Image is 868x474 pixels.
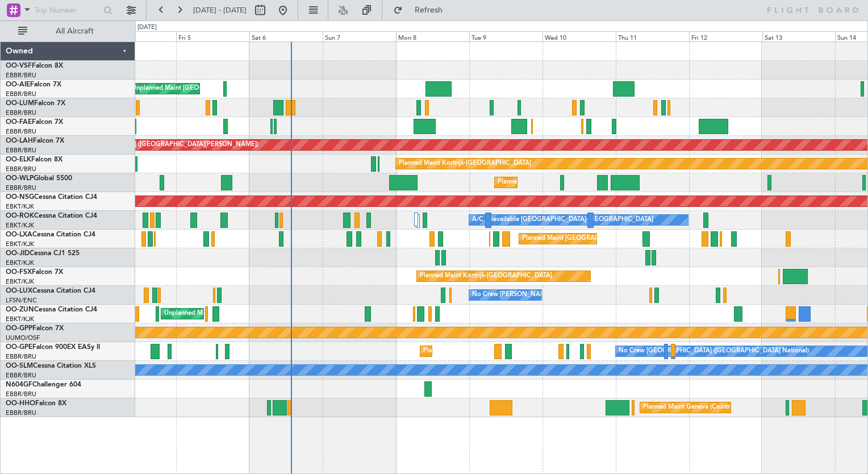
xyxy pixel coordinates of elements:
[12,22,123,40] button: All Aircraft
[6,156,62,163] a: OO-ELKFalcon 8X
[6,344,32,351] span: OO-GPE
[420,268,552,285] div: Planned Maint Kortrijk-[GEOGRAPHIC_DATA]
[6,175,72,182] a: OO-WLPGlobal 5500
[30,27,120,35] span: All Aircraft
[6,363,96,369] a: OO-SLMCessna Citation XLS
[164,305,351,322] div: Unplanned Maint [GEOGRAPHIC_DATA] ([GEOGRAPHIC_DATA])
[6,119,63,126] a: OO-FAEFalcon 7X
[6,250,30,257] span: OO-JID
[6,296,37,305] a: LFSN/ENC
[472,211,653,228] div: A/C Unavailable [GEOGRAPHIC_DATA]-[GEOGRAPHIC_DATA]
[616,31,689,41] div: Thu 11
[405,6,453,14] span: Refresh
[6,138,33,144] span: OO-LAH
[6,146,36,155] a: EBBR/BRU
[176,31,249,41] div: Fri 5
[619,343,809,360] div: No Crew [GEOGRAPHIC_DATA] ([GEOGRAPHIC_DATA] National)
[6,269,63,276] a: OO-FSXFalcon 7X
[249,31,323,41] div: Sat 6
[6,100,65,107] a: OO-LUMFalcon 7X
[6,363,33,369] span: OO-SLM
[6,259,34,267] a: EBKT/KJK
[137,23,157,32] div: [DATE]
[6,213,97,219] a: OO-ROKCessna Citation CJ4
[6,156,31,163] span: OO-ELK
[6,325,32,332] span: OO-GPP
[6,231,32,238] span: OO-LXA
[6,288,95,294] a: OO-LUXCessna Citation CJ4
[6,306,34,313] span: OO-ZUN
[6,381,32,388] span: N604GF
[6,165,36,173] a: EBBR/BRU
[6,250,80,257] a: OO-JIDCessna CJ1 525
[388,1,456,19] button: Refresh
[6,306,97,313] a: OO-ZUNCessna Citation CJ4
[6,81,30,88] span: OO-AIE
[6,325,64,332] a: OO-GPPFalcon 7X
[522,230,728,247] div: Planned Maint [GEOGRAPHIC_DATA] ([GEOGRAPHIC_DATA] National)
[193,5,247,15] span: [DATE] - [DATE]
[6,109,36,117] a: EBBR/BRU
[6,240,34,248] a: EBKT/KJK
[6,81,61,88] a: OO-AIEFalcon 7X
[6,138,64,144] a: OO-LAHFalcon 7X
[6,175,34,182] span: OO-WLP
[6,344,100,351] a: OO-GPEFalcon 900EX EASy II
[6,269,32,276] span: OO-FSX
[469,31,542,41] div: Tue 9
[6,381,81,388] a: N604GFChallenger 604
[6,390,36,398] a: EBBR/BRU
[6,277,34,286] a: EBKT/KJK
[396,31,469,41] div: Mon 8
[542,31,616,41] div: Wed 10
[6,334,40,342] a: UUMO/OSF
[6,119,32,126] span: OO-FAE
[6,194,97,201] a: OO-NSGCessna Citation CJ4
[643,399,737,416] div: Planned Maint Geneva (Cointrin)
[472,286,608,303] div: No Crew [PERSON_NAME] ([PERSON_NAME])
[6,400,35,407] span: OO-HHO
[762,31,836,41] div: Sat 13
[6,100,34,107] span: OO-LUM
[103,31,176,41] div: Thu 4
[35,2,100,19] input: Trip Number
[6,63,63,69] a: OO-VSFFalcon 8X
[6,315,34,323] a: EBKT/KJK
[6,194,34,201] span: OO-NSG
[6,127,36,136] a: EBBR/BRU
[6,371,36,380] a: EBBR/BRU
[323,31,396,41] div: Sun 7
[6,221,34,230] a: EBKT/KJK
[6,409,36,417] a: EBBR/BRU
[6,63,32,69] span: OO-VSF
[6,213,34,219] span: OO-ROK
[498,174,579,191] div: Planned Maint Milan (Linate)
[6,90,36,98] a: EBBR/BRU
[6,352,36,361] a: EBBR/BRU
[6,202,34,211] a: EBKT/KJK
[423,343,629,360] div: Planned Maint [GEOGRAPHIC_DATA] ([GEOGRAPHIC_DATA] National)
[6,71,36,80] a: EBBR/BRU
[399,155,531,172] div: Planned Maint Kortrijk-[GEOGRAPHIC_DATA]
[6,231,95,238] a: OO-LXACessna Citation CJ4
[6,184,36,192] a: EBBR/BRU
[6,288,32,294] span: OO-LUX
[689,31,762,41] div: Fri 12
[6,400,66,407] a: OO-HHOFalcon 8X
